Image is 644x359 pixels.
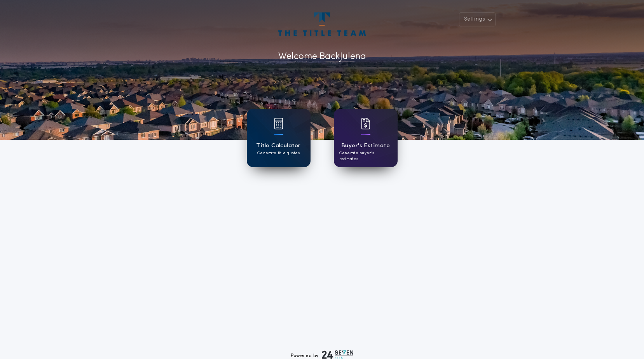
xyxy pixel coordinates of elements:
[339,150,392,162] p: Generate buyer's estimates
[459,12,496,26] button: Settings
[247,109,311,167] a: card iconTitle CalculatorGenerate title quotes
[278,12,365,36] img: account-logo
[278,50,366,64] p: Welcome Back Julena
[341,141,390,150] h1: Buyer's Estimate
[361,118,370,129] img: card icon
[334,109,398,167] a: card iconBuyer's EstimateGenerate buyer's estimates
[274,118,283,129] img: card icon
[256,141,300,150] h1: Title Calculator
[257,150,300,156] p: Generate title quotes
